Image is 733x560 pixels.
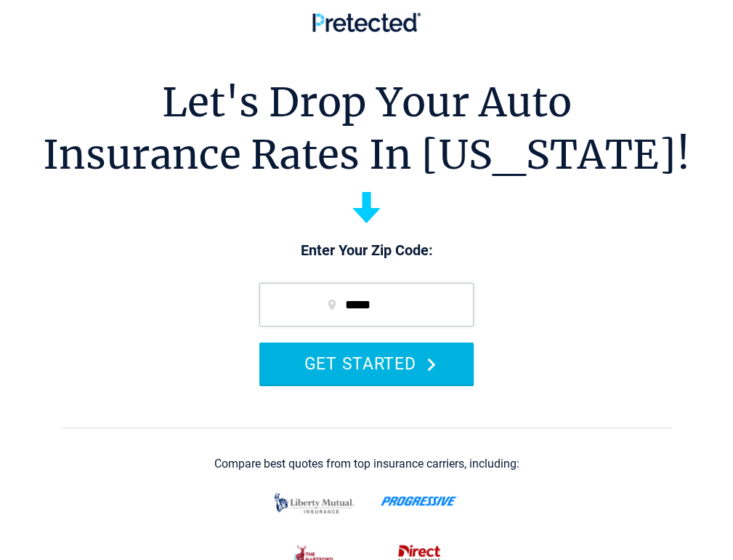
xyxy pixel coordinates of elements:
img: progressive [381,496,458,506]
img: Pretected Logo [312,12,421,32]
h1: Let's Drop Your Auto Insurance Rates In [US_STATE]! [43,76,690,181]
div: Compare best quotes from top insurance carriers, including: [214,457,519,471]
p: Enter Your Zip Code: [245,241,488,261]
img: liberty [270,486,358,521]
button: GET STARTED [259,343,474,384]
input: zip code [259,283,474,327]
